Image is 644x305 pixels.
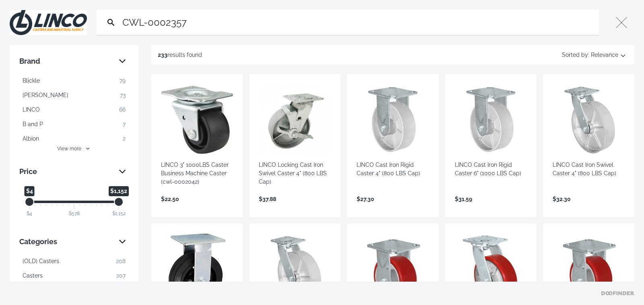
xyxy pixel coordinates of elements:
[69,210,80,217] div: $578
[12,145,52,159] input: Subscribe
[19,74,129,87] button: Blickle 79
[19,103,129,116] button: LINCO 66
[120,77,126,85] span: 79
[19,118,129,131] button: B and P 7
[23,272,43,280] span: Casters
[23,106,40,114] span: LINCO
[57,145,81,152] span: View more
[12,111,185,120] label: Email Address
[591,48,618,61] span: Relevance
[120,91,126,100] span: 73
[121,10,596,35] input: Search…
[116,272,126,280] span: 207
[560,48,628,61] button: Sorted by:Relevance Sort
[23,257,59,266] span: (OLD) Casters
[618,50,628,60] svg: Sort
[23,91,68,100] span: [PERSON_NAME]
[57,169,140,175] span: Linco Casters & Industrial Supply
[27,210,32,217] div: $4
[23,77,40,85] span: Blickle
[119,106,126,114] span: 66
[9,12,49,27] button: Subscribe
[19,235,113,248] span: Categories
[10,10,87,35] img: Close
[19,269,129,282] button: Casters 207
[19,89,129,102] button: [PERSON_NAME] 73
[19,165,113,178] span: Price
[106,18,116,27] svg: Search
[158,52,167,58] strong: 233
[25,197,34,207] div: Minimum Price
[114,197,124,207] div: Maximum Price
[123,135,126,143] span: 2
[601,291,634,295] a: Doofinder home page
[116,257,126,266] span: 208
[112,210,126,217] div: $1,152
[123,120,126,129] span: 7
[23,135,39,143] span: Albion
[19,145,129,152] button: View more
[19,55,113,68] span: Brand
[19,132,129,145] button: Albion 2
[23,120,43,129] span: B and P
[609,10,634,35] button: Close
[34,93,163,102] strong: Sign up and Save 10% On Your Order
[19,255,129,268] button: (OLD) Casters 208
[158,48,202,61] div: results found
